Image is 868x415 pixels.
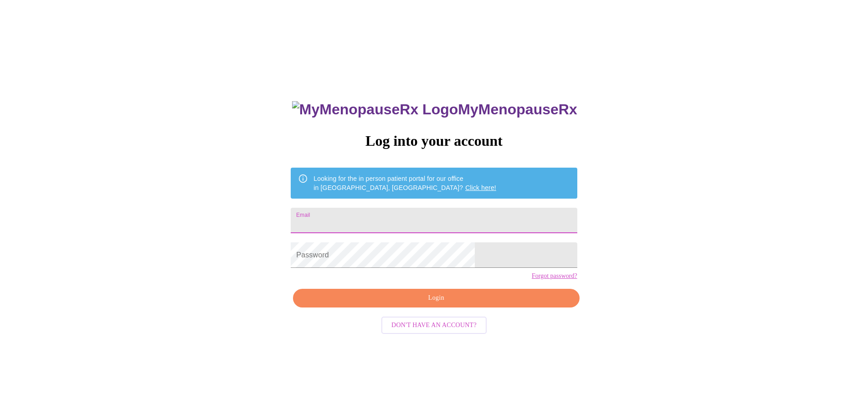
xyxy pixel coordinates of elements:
h3: Log into your account [291,133,577,149]
span: Don't have an account? [391,320,477,331]
button: Don't have an account? [381,317,487,334]
button: Login [293,289,579,307]
h3: MyMenopauseRx [292,101,577,118]
img: MyMenopauseRx Logo [292,101,458,118]
a: Forgot password? [532,272,577,280]
a: Don't have an account? [379,321,489,328]
span: Login [303,292,569,304]
a: Click here! [465,184,496,191]
div: Looking for the in person patient portal for our office in [GEOGRAPHIC_DATA], [GEOGRAPHIC_DATA]? [313,170,496,196]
